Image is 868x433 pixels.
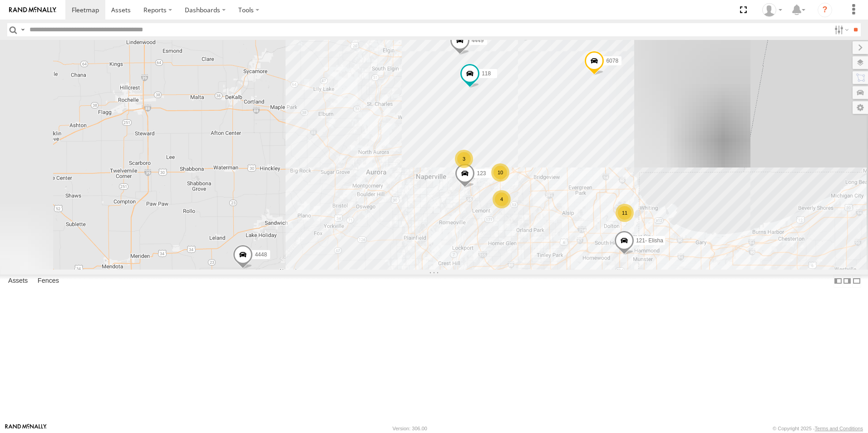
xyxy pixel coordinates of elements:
[472,37,484,44] span: 4449
[843,275,852,288] label: Dock Summary Table to the Right
[482,71,491,77] span: 118
[255,251,267,258] span: 4448
[493,190,511,208] div: 4
[9,7,56,13] img: rand-logo.svg
[852,275,861,288] label: Hide Summary Table
[853,101,868,114] label: Map Settings
[477,170,486,177] span: 123
[831,23,850,36] label: Search Filter Options
[491,163,509,182] div: 10
[616,204,634,222] div: 11
[773,426,863,431] div: © Copyright 2025 -
[4,275,32,287] label: Assets
[393,426,427,431] div: Version: 306.00
[833,275,843,288] label: Dock Summary Table to the Left
[636,237,663,244] span: 121- Elisha
[5,424,47,433] a: Visit our Website
[19,23,26,36] label: Search Query
[606,58,618,64] span: 6078
[759,3,785,17] div: Ed Pruneda
[33,275,64,287] label: Fences
[818,3,832,17] i: ?
[455,150,473,168] div: 3
[815,426,863,431] a: Terms and Conditions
